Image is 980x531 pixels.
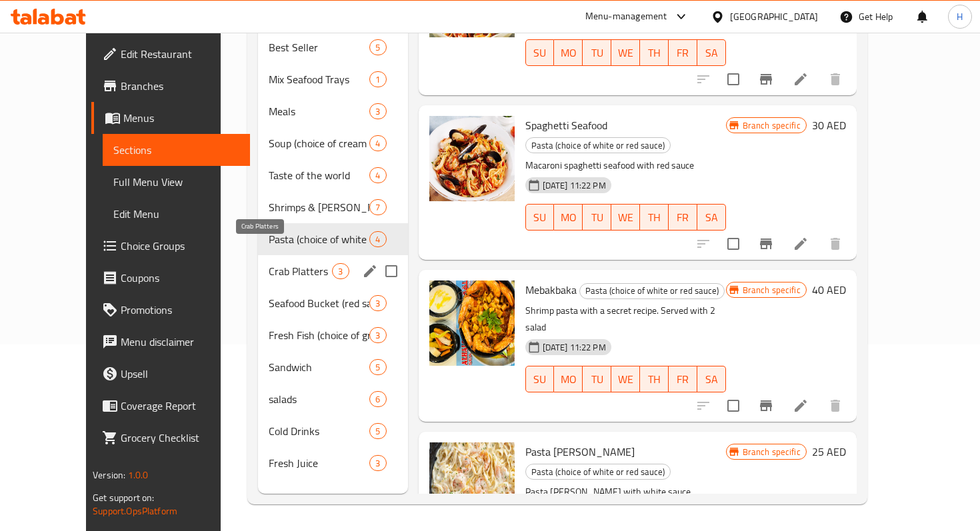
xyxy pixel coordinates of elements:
[669,204,697,231] button: FR
[537,179,611,192] span: [DATE] 11:22 PM
[269,199,369,215] div: Shrimps & lobster & Crab
[269,103,369,119] div: Meals
[645,370,663,389] span: TH
[370,329,385,342] span: 3
[258,127,407,159] div: Soup (choice of cream or red sauce)4
[269,455,369,471] div: Fresh Juice
[370,201,385,214] span: 7
[258,223,407,255] div: Pasta (choice of white or red sauce)4
[113,142,239,158] span: Sections
[674,43,692,63] span: FR
[258,383,407,415] div: salads6
[719,392,747,420] span: Select to update
[269,231,369,247] span: Pasta (choice of white or red sauce)
[819,63,851,95] button: delete
[793,398,809,414] a: Edit menu item
[525,280,577,300] span: Mebakbaka
[269,71,369,87] span: Mix Seafood Trays
[360,261,380,281] button: edit
[525,302,726,336] p: Shrimp pasta with a secret recipe. Served with 2 salad
[269,423,369,439] span: Cold Drinks
[121,78,239,94] span: Branches
[91,262,249,294] a: Coupons
[258,319,407,351] div: Fresh Fish (choice of grilled or fried)3
[91,390,249,422] a: Coverage Report
[258,63,407,95] div: Mix Seafood Trays1
[617,370,635,389] span: WE
[103,134,249,166] a: Sections
[525,115,607,135] span: Spaghetti Seafood
[525,137,671,153] div: Pasta (choice of white or red sauce)
[583,39,611,66] button: TU
[93,502,177,520] a: Support.OpsPlatform
[269,135,369,151] span: Soup (choice of cream or red sauce)
[269,391,369,407] span: salads
[525,442,635,462] span: Pasta [PERSON_NAME]
[588,43,606,63] span: TU
[370,361,385,374] span: 5
[269,39,369,55] div: Best Seller
[640,39,669,66] button: TH
[617,43,635,63] span: WE
[669,39,697,66] button: FR
[369,359,386,375] div: items
[674,370,692,389] span: FR
[269,167,369,183] span: Taste of the world
[258,26,407,484] nav: Menu sections
[750,390,782,422] button: Branch-specific-item
[258,191,407,223] div: Shrimps & [PERSON_NAME] & Crab7
[370,233,385,246] span: 4
[91,38,249,70] a: Edit Restaurant
[429,116,515,201] img: Spaghetti Seafood
[269,327,369,343] span: Fresh Fish (choice of grilled or fried)
[750,228,782,260] button: Branch-specific-item
[258,287,407,319] div: Seafood Bucket (red sauce or [PERSON_NAME])3
[697,39,726,66] button: SA
[697,366,726,392] button: SA
[370,297,385,310] span: 3
[737,284,806,296] span: Branch specific
[258,351,407,383] div: Sandwich5
[369,103,386,119] div: items
[369,71,386,87] div: items
[525,39,555,66] button: SU
[737,446,806,458] span: Branch specific
[93,489,154,506] span: Get support on:
[526,138,670,153] span: Pasta (choice of white or red sauce)
[525,366,555,392] button: SU
[525,464,671,480] div: Pasta (choice of white or red sauce)
[559,43,577,63] span: MO
[793,71,809,87] a: Edit menu item
[640,366,669,392] button: TH
[819,390,851,422] button: delete
[269,359,369,375] span: Sandwich
[640,204,669,231] button: TH
[370,393,385,406] span: 6
[121,398,239,414] span: Coverage Report
[588,370,606,389] span: TU
[730,9,818,24] div: [GEOGRAPHIC_DATA]
[580,283,724,298] span: Pasta (choice of white or red sauce)
[719,230,747,258] span: Select to update
[611,366,640,392] button: WE
[258,415,407,447] div: Cold Drinks5
[91,326,249,358] a: Menu disclaimer
[258,95,407,127] div: Meals3
[611,204,640,231] button: WE
[370,457,385,470] span: 3
[588,208,606,227] span: TU
[91,358,249,390] a: Upsell
[583,366,611,392] button: TU
[645,43,663,63] span: TH
[525,484,726,500] p: Pasta [PERSON_NAME] with white sauce
[559,208,577,227] span: MO
[121,270,239,286] span: Coupons
[819,228,851,260] button: delete
[559,370,577,389] span: MO
[103,198,249,230] a: Edit Menu
[429,442,515,528] img: Pasta Alfredo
